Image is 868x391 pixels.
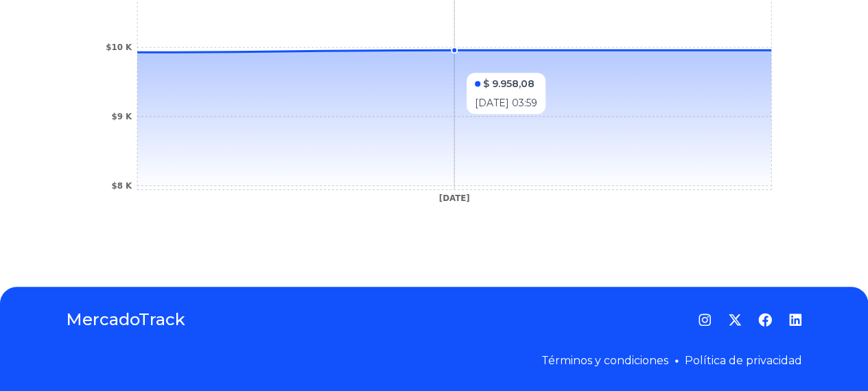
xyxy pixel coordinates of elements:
[758,313,772,327] a: Facebook
[685,354,802,367] a: Política de privacidad
[111,112,132,121] tspan: $9 K
[728,313,742,327] a: Twitter
[66,309,185,331] a: MercadoTrack
[788,313,802,327] a: LinkedIn
[698,313,712,327] a: Instagram
[106,43,132,52] tspan: $10 K
[111,181,132,191] tspan: $8 K
[541,354,668,367] a: Términos y condiciones
[439,193,470,202] tspan: [DATE]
